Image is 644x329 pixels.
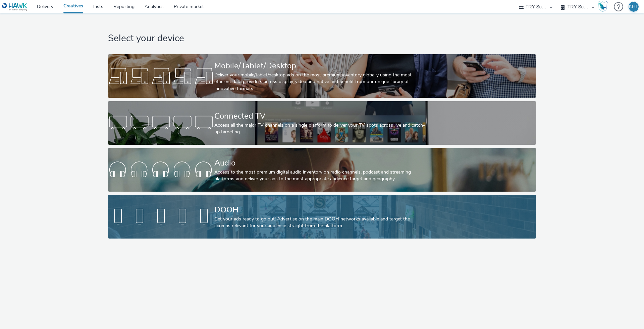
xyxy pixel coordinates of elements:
div: DOOH [214,204,427,216]
div: Access all the major TV channels on a single platform to deliver your TV spots across live and ca... [214,122,427,136]
div: Access to the most premium digital audio inventory on radio channels, podcast and streaming platf... [214,169,427,183]
div: Mobile/Tablet/Desktop [214,60,427,72]
div: Deliver your mobile/tablet/desktop ads on the most premium inventory globally using the most effi... [214,72,427,92]
div: Connected TV [214,110,427,122]
a: Mobile/Tablet/DesktopDeliver your mobile/tablet/desktop ads on the most premium inventory globall... [108,54,536,98]
div: Audio [214,157,427,169]
a: AudioAccess to the most premium digital audio inventory on radio channels, podcast and streaming ... [108,148,536,192]
a: Connected TVAccess all the major TV channels on a single platform to deliver your TV spots across... [108,101,536,145]
div: KHL [629,2,638,12]
a: DOOHGet your ads ready to go out! Advertise on the main DOOH networks available and target the sc... [108,195,536,239]
img: undefined Logo [2,3,28,11]
div: Get your ads ready to go out! Advertise on the main DOOH networks available and target the screen... [214,216,427,229]
a: Hawk Academy [598,1,610,12]
img: Hawk Academy [598,1,608,12]
h1: Select your device [108,32,536,45]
